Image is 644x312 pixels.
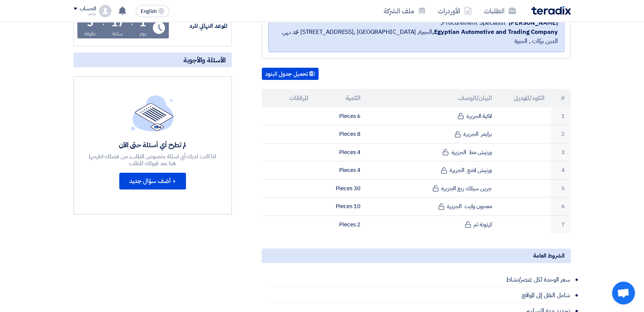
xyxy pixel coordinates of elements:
[112,30,123,38] div: ساعة
[367,161,498,180] td: ورنيش لامع الجزيرة
[74,12,96,16] div: ماجد
[87,18,93,28] div: 5
[551,143,571,161] td: 3
[441,18,506,27] span: Procurement Specialist,
[551,215,571,233] td: 7
[367,197,498,216] td: معجون وايت الجزيرة
[533,252,565,260] span: الشروط العامة
[314,197,367,216] td: 10 Pieces
[367,89,498,107] th: البيان/الوصف
[478,2,522,20] a: الطلبات
[551,179,571,197] td: 5
[551,161,571,180] td: 4
[314,179,367,197] td: 30 Pieces
[314,107,367,125] td: 6 Pieces
[314,89,367,107] th: الكمية
[432,27,557,37] b: Egyptian Automotive and Trading Company,
[269,288,571,303] li: شامل النقل إلى المواقع
[551,197,571,216] td: 6
[262,89,314,107] th: المرفقات
[314,125,367,143] td: 8 Pieces
[551,89,571,107] th: #
[498,89,551,107] th: الكود/الموديل
[367,125,498,143] td: برايمر الجزيرة
[314,215,367,233] td: 2 Pieces
[80,6,96,12] div: الحساب
[269,272,571,288] li: سعر الوحدة لكل عنصر/نشاط
[139,18,146,28] div: 1
[136,5,169,17] button: English
[130,15,133,29] div: :
[367,143,498,161] td: ورنيش مط الجزيرة
[551,107,571,125] td: 1
[88,153,217,167] div: اذا كانت لديك أي اسئلة بخصوص الطلب, من فضلك اطرحها هنا بعد قبولك للطلب
[367,179,498,197] td: جرين سيلك ربع الجزيرة
[509,18,558,27] span: [PERSON_NAME]
[367,215,498,233] td: كرتونة ثنر
[612,282,635,304] div: Open chat
[262,68,319,80] button: تحميل جدول البنود
[131,95,174,131] img: empty_state_list.svg
[378,2,432,20] a: ملف الشركة
[111,18,124,28] div: 17
[275,27,558,46] span: الجيزة, [GEOGRAPHIC_DATA] ,[STREET_ADDRESS] محمد بهي الدين بركات , الجيزة
[84,30,96,38] div: دقيقة
[367,107,498,125] td: لاكية الجزيرة
[432,2,478,20] a: الأوردرات
[141,9,157,14] span: English
[314,161,367,180] td: 4 Pieces
[139,30,146,38] div: يوم
[88,140,217,149] div: لم تطرح أي أسئلة حتى الآن
[551,125,571,143] td: 2
[531,6,571,15] img: Teradix logo
[102,15,105,29] div: :
[170,22,227,30] div: الموعد النهائي للرد
[99,5,111,17] img: profile_test.png
[183,56,226,64] span: الأسئلة والأجوبة
[314,143,367,161] td: 4 Pieces
[119,173,186,189] button: + أضف سؤال جديد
